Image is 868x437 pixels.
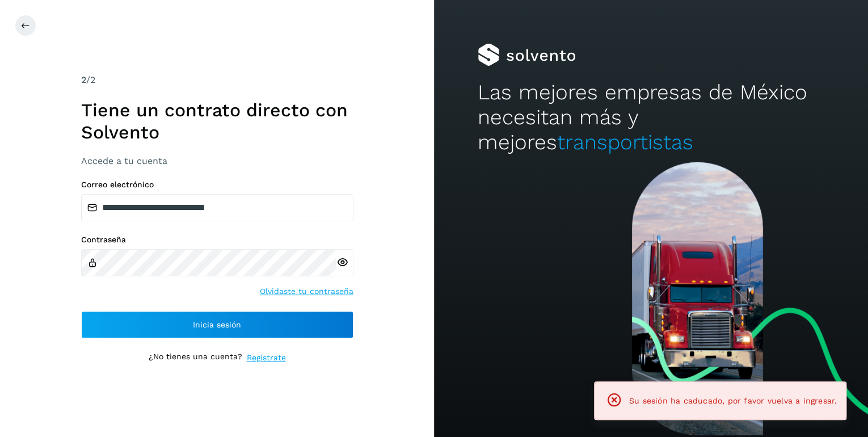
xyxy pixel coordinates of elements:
span: Su sesión ha caducado, por favor vuelva a ingresar. [629,396,837,405]
span: transportistas [557,130,693,154]
label: Contraseña [81,235,353,245]
span: Inicia sesión [193,321,241,329]
span: 2 [81,74,86,85]
h3: Accede a tu cuenta [81,156,353,166]
p: ¿No tienes una cuenta? [149,352,242,364]
label: Correo electrónico [81,180,353,190]
a: Olvidaste tu contraseña [260,285,353,297]
div: /2 [81,73,353,87]
h2: Las mejores empresas de México necesitan más y mejores [478,80,825,156]
h1: Tiene un contrato directo con Solvento [81,99,353,143]
button: Inicia sesión [81,311,353,338]
a: Regístrate [247,352,286,364]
